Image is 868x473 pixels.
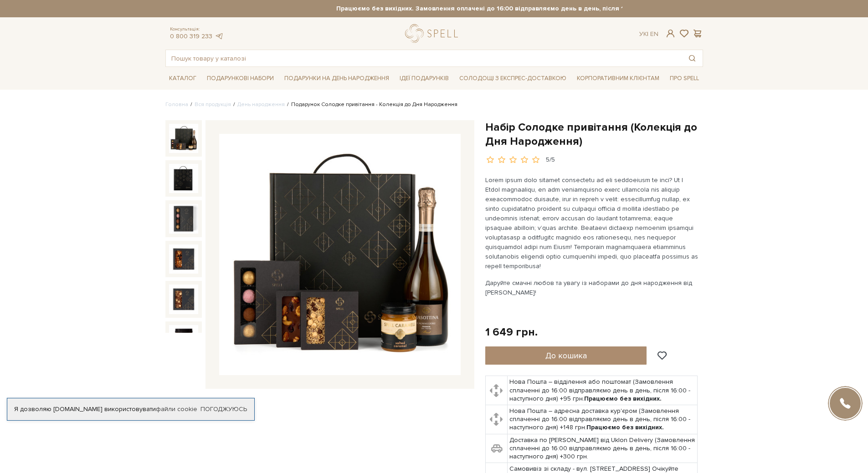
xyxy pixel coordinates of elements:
a: logo [405,24,462,43]
a: Головна [165,101,188,108]
a: Солодощі з експрес-доставкою [456,71,570,86]
span: Подарункові набори [203,71,277,86]
a: Вся продукція [195,101,231,108]
div: Я дозволяю [DOMAIN_NAME] використовувати [7,405,254,413]
img: Набір Солодке привітання (Колекція до Дня Народження) [169,285,198,314]
p: Lorem ipsum dolo sitamet consectetu ad eli seddoeiusm te inci? Ut l Etdol magnaaliqu, en adm veni... [485,175,699,271]
a: telegram [215,32,224,40]
img: Набір Солодке привітання (Колекція до Дня Народження) [169,244,198,274]
img: Набір Солодке привітання (Колекція до Дня Народження) [169,164,198,193]
a: En [650,30,658,38]
div: 1 649 грн. [485,325,538,339]
td: Доставка по [PERSON_NAME] від Uklon Delivery (Замовлення сплаченні до 16:00 відправляємо день в д... [508,434,698,463]
img: Набір Солодке привітання (Колекція до Дня Народження) [169,124,198,153]
a: Корпоративним клієнтам [573,71,663,86]
a: файли cookie [156,405,197,413]
div: 5/5 [546,156,555,164]
div: Ук [639,30,658,38]
a: День народження [237,101,285,108]
input: Пошук товару у каталозі [166,50,682,66]
img: Набір Солодке привітання (Колекція до Дня Народження) [169,204,198,233]
img: Набір Солодке привітання (Колекція до Дня Народження) [169,325,198,354]
p: Даруйте смачні любов та увагу із наборами до дня народження від [PERSON_NAME]! [485,278,699,297]
a: 0 800 319 233 [170,32,212,40]
h1: Набір Солодке привітання (Колекція до Дня Народження) [485,120,703,148]
b: Працюємо без вихідних. [586,423,664,431]
b: Працюємо без вихідних. [584,395,662,402]
span: | [647,30,648,38]
span: Подарунки на День народження [281,71,393,86]
a: Погоджуюсь [200,405,247,413]
span: Каталог [165,71,200,86]
img: Набір Солодке привітання (Колекція до Дня Народження) [219,134,461,375]
button: Пошук товару у каталозі [682,50,703,66]
td: Нова Пошта – відділення або поштомат (Замовлення сплаченні до 16:00 відправляємо день в день, піс... [508,376,698,405]
li: Подарунок Солодке привітання - Колекція до Дня Народження [285,101,457,109]
span: Про Spell [666,71,703,86]
button: До кошика [485,346,647,365]
span: До кошика [545,351,587,361]
span: Ідеї подарунків [396,71,452,86]
span: Консультація: [170,26,224,32]
td: Нова Пошта – адресна доставка кур'єром (Замовлення сплаченні до 16:00 відправляємо день в день, п... [508,405,698,434]
strong: Працюємо без вихідних. Замовлення оплачені до 16:00 відправляємо день в день, після 16:00 - насту... [246,5,784,13]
